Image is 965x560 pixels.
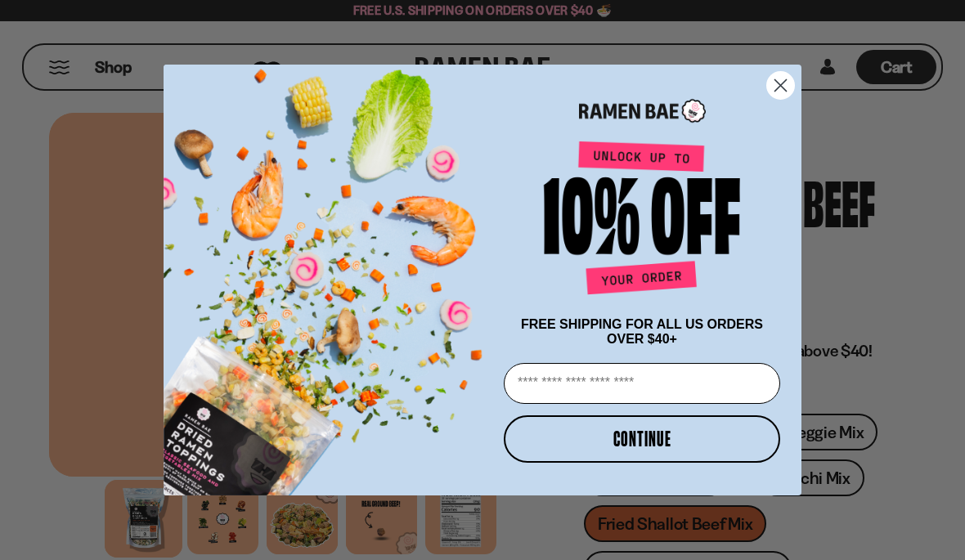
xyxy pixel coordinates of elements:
button: CONTINUE [504,415,780,463]
img: Unlock up to 10% off [540,141,744,301]
button: Close dialog [766,71,795,100]
img: Ramen Bae Logo [579,97,706,124]
span: FREE SHIPPING FOR ALL US ORDERS OVER $40+ [521,317,763,346]
img: ce7035ce-2e49-461c-ae4b-8ade7372f32c.png [164,51,497,495]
